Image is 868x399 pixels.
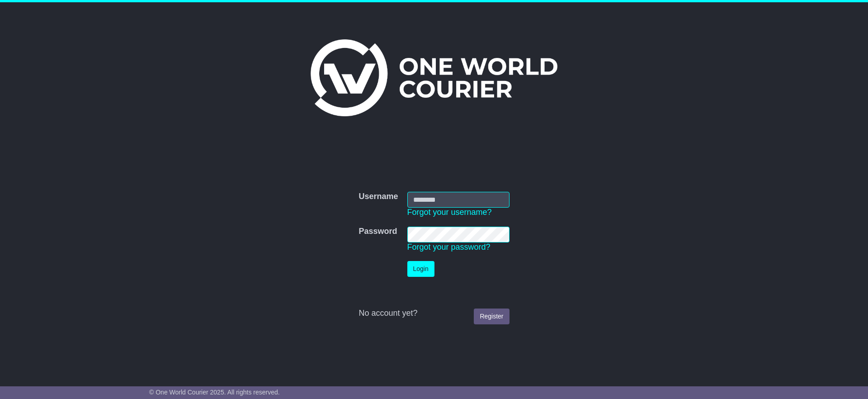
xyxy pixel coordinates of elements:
button: Login [407,261,434,277]
label: Username [359,192,398,202]
a: Register [474,309,509,324]
a: Forgot your username? [407,208,492,217]
a: Forgot your password? [407,242,491,252]
label: Password [359,227,397,237]
span: © One World Courier 2025. All rights reserved. [149,389,280,396]
img: One World [311,39,557,116]
div: No account yet? [359,309,509,318]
